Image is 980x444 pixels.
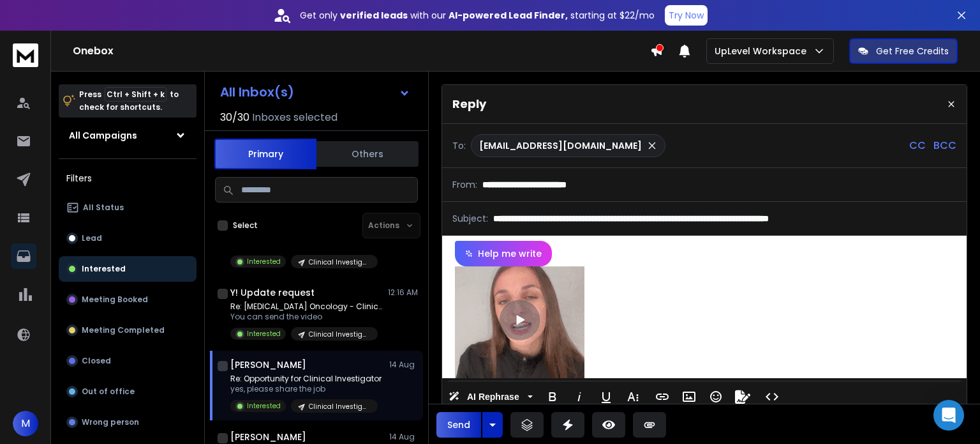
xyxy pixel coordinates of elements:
button: Signature [731,384,755,410]
p: Re: [MEDICAL_DATA] Oncology - Clinical [230,302,383,312]
button: M [13,411,38,436]
p: Press to check for shortcuts. [79,88,179,114]
p: Closed [82,356,111,366]
p: Wrong person [82,417,139,427]
button: Insert Link (Ctrl+K) [650,384,674,410]
p: 14 Aug [389,432,418,442]
p: Meeting Completed [82,325,165,335]
p: Interested [247,257,281,266]
h1: All Inbox(s) [220,86,294,98]
button: Code View [760,384,784,410]
p: Clinical Investigator - [MEDICAL_DATA] Oncology (MA-1117) [309,330,370,339]
p: yes, please share the job [230,384,382,394]
button: Others [316,140,419,168]
span: 30 / 30 [220,110,249,125]
button: All Inbox(s) [210,79,420,105]
p: Lead [82,233,102,243]
span: AI Rephrase [464,392,522,402]
p: 12:16 AM [388,287,418,298]
p: From: [452,178,477,191]
p: CC [909,138,926,153]
p: Re: Opportunity for Clinical Investigator [230,374,382,384]
h1: [PERSON_NAME] [230,358,306,371]
button: Wrong person [59,410,197,435]
p: Clinical Investigator - [MEDICAL_DATA] Oncology (MA-1117) [309,402,370,411]
button: Out of office [59,379,197,404]
p: Try Now [669,9,704,22]
strong: verified leads [340,9,408,22]
h1: Onebox [73,43,650,59]
h1: Y! Update request [230,286,315,299]
p: All Status [83,203,124,213]
button: Italic (Ctrl+I) [567,384,591,410]
p: 14 Aug [389,360,418,370]
button: All Status [59,195,197,220]
button: Meeting Booked [59,287,197,312]
p: UpLevel Workspace [715,45,812,57]
button: All Campaigns [59,123,197,148]
button: Emoticons [704,384,728,410]
button: Get Free Credits [849,38,958,64]
label: Select [233,220,258,231]
p: Out of office [82,387,135,397]
p: Clinical Investigator - [MEDICAL_DATA] Oncology (MA-1117) [309,257,370,267]
p: Get Free Credits [876,45,949,57]
button: Send [436,412,481,438]
button: Interested [59,256,197,282]
p: To: [452,139,466,152]
h1: All Campaigns [69,129,137,142]
div: Open Intercom Messenger [933,400,964,431]
p: Get only with our starting at $22/mo [300,9,655,22]
button: Underline (Ctrl+U) [594,384,618,410]
p: [EMAIL_ADDRESS][DOMAIN_NAME] [479,139,642,152]
h3: Inboxes selected [252,110,338,125]
button: Help me write [455,241,552,266]
p: Reply [452,95,486,113]
p: Interested [247,329,281,339]
p: Interested [247,401,281,411]
button: Lead [59,226,197,251]
strong: AI-powered Lead Finder, [449,9,568,22]
button: More Text [621,384,645,410]
h1: [PERSON_NAME] [230,431,306,443]
p: Subject: [452,212,488,225]
p: Interested [82,264,126,274]
button: Closed [59,348,197,374]
p: Meeting Booked [82,295,148,305]
p: You can send the video [230,312,383,322]
button: Try Now [665,5,708,26]
img: logo [13,43,38,67]
button: Primary [214,139,316,169]
h3: Filters [59,169,197,187]
button: Meeting Completed [59,318,197,343]
p: BCC [933,138,956,153]
button: Insert Image (Ctrl+P) [677,384,701,410]
button: Bold (Ctrl+B) [540,384,565,410]
button: AI Rephrase [446,384,535,410]
span: Ctrl + Shift + k [105,87,167,102]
